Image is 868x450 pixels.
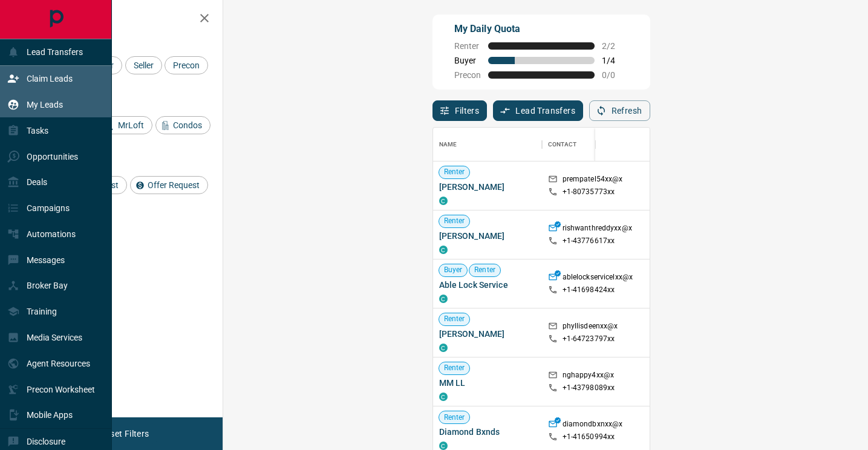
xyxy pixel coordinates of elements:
span: 0 / 0 [602,70,628,80]
div: Contact [548,128,577,161]
span: Precon [454,70,481,80]
div: condos.ca [439,295,448,303]
span: Offer Request [143,180,204,190]
span: Renter [454,41,481,51]
p: My Daily Quota [454,22,628,36]
button: Lead Transfers [493,100,583,121]
p: nghappy4xx@x [563,370,615,383]
div: condos.ca [439,246,448,254]
span: Precon [169,60,204,70]
p: +1- 43776617xx [563,236,615,246]
span: [PERSON_NAME] [439,181,536,193]
span: Renter [439,216,470,226]
span: Buyer [454,56,481,65]
div: Precon [165,56,208,74]
span: Renter [469,265,500,275]
div: condos.ca [439,344,448,352]
h2: Filters [39,12,210,27]
div: Offer Request [130,176,208,194]
span: 1 / 4 [602,56,628,65]
span: MM LL [439,377,536,389]
div: Name [433,128,542,161]
div: condos.ca [439,197,448,205]
div: condos.ca [439,393,448,401]
span: MrLoft [114,120,148,130]
span: Renter [439,412,470,423]
span: Renter [439,167,470,177]
span: Seller [129,60,158,70]
span: Buyer [439,265,468,275]
p: +1- 80735773xx [563,187,615,197]
p: prempatel54xx@x [563,174,623,187]
span: Diamond Bxnds [439,426,536,438]
button: Filters [432,100,488,121]
div: Seller [125,56,162,74]
p: ablelockservicelxx@x [563,272,633,285]
span: Condos [169,120,206,130]
button: Reset Filters [92,423,157,444]
span: 2 / 2 [602,41,628,51]
p: phyllisdeenxx@x [563,321,618,334]
span: Able Lock Service [439,279,536,291]
button: Refresh [589,100,650,121]
p: +1- 41650994xx [563,432,615,442]
p: +1- 64723797xx [563,334,615,344]
p: +1- 43798089xx [563,383,615,393]
div: condos.ca [439,442,448,450]
div: MrLoft [100,116,152,134]
span: Renter [439,363,470,373]
p: rishwanthreddyxx@x [563,223,632,236]
span: [PERSON_NAME] [439,328,536,340]
div: Name [439,128,457,161]
div: Condos [155,116,210,134]
p: +1- 41698424xx [563,285,615,295]
p: diamondbxnxx@x [563,419,623,432]
div: Contact [542,128,639,161]
span: [PERSON_NAME] [439,230,536,242]
span: Renter [439,314,470,324]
